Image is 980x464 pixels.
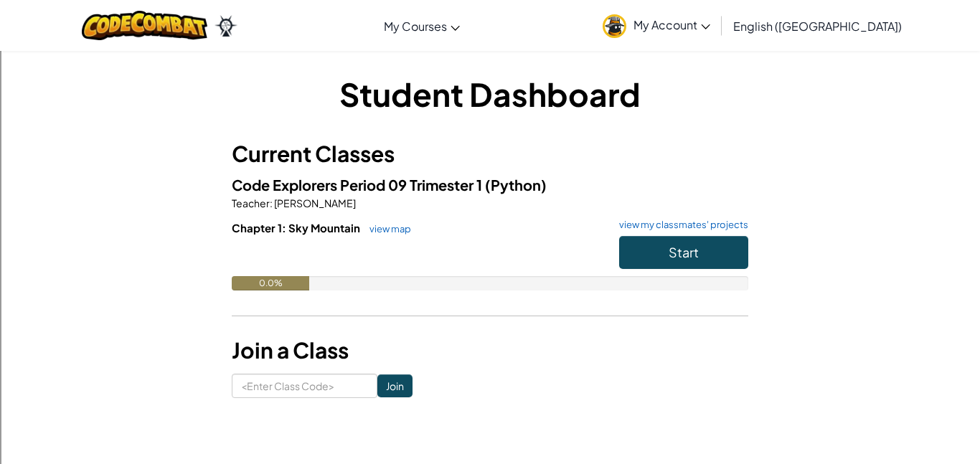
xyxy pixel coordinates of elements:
a: English ([GEOGRAPHIC_DATA]) [726,6,909,45]
img: Ozaria [215,15,237,37]
a: My Account [595,3,717,48]
a: My Courses [377,6,467,45]
span: My Courses [384,19,447,34]
img: CodeCombat logo [82,11,207,40]
span: My Account [633,17,710,32]
img: avatar [603,14,626,38]
span: English ([GEOGRAPHIC_DATA]) [733,19,902,34]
